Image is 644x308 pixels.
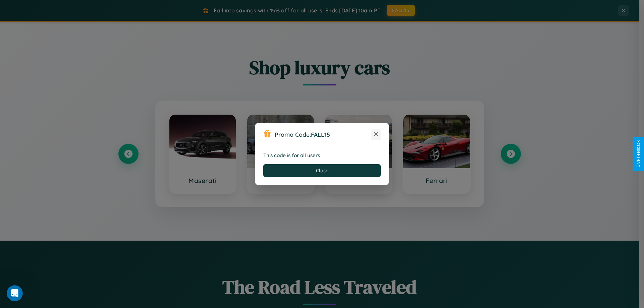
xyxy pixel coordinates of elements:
div: Give Feedback [636,140,641,168]
button: Close [263,164,381,177]
iframe: Intercom live chat [7,285,23,301]
strong: This code is for all users [263,152,320,159]
h3: Promo Code: [275,131,371,138]
b: FALL15 [311,131,330,138]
